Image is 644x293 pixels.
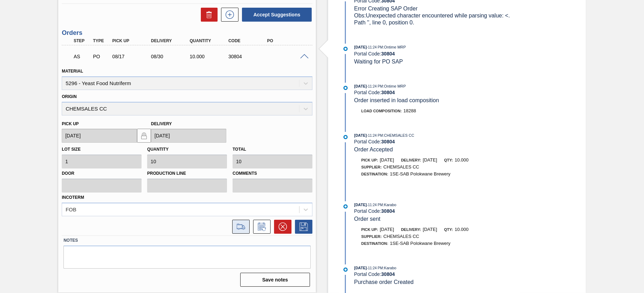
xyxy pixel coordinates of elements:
[343,47,348,51] img: atual
[265,38,309,43] div: PO
[383,133,414,137] span: : CHEMSALES CC
[72,49,92,64] div: Waiting for PO SAP
[455,227,469,232] span: 10.000
[242,8,312,22] button: Accept Suggestions
[197,8,218,22] div: Delete Suggestions
[354,97,439,103] span: Order inserted in load composition
[271,220,291,234] div: Cancel Order
[233,168,312,179] label: Comments
[62,129,137,143] input: mm/dd/yyyy
[354,216,381,222] span: Order sent
[444,227,453,232] span: Qty:
[233,147,246,152] label: Total
[62,69,83,74] label: Material
[384,164,419,170] span: CHEMSALES CC
[343,268,348,272] img: atual
[354,133,367,137] span: [DATE]
[218,8,238,22] div: New suggestion
[367,266,383,270] span: - 11:24 PM
[383,45,406,49] span: : Ontime MRP
[188,38,231,43] div: Quantity
[367,203,383,207] span: - 11:24 PM
[403,108,416,113] span: 18288
[240,273,310,287] button: Save notes
[91,54,111,59] div: Purchase order
[343,135,348,139] img: atual
[343,204,348,209] img: atual
[62,121,79,126] label: Pick up
[354,90,520,95] div: Portal Code:
[63,235,311,246] label: Notes
[361,172,388,176] span: Destination:
[147,147,168,152] label: Quantity
[381,271,395,277] strong: 30804
[354,271,520,277] div: Portal Code:
[62,195,84,200] label: Incoterm
[188,54,231,59] div: 10.000
[455,157,469,163] span: 10.000
[354,266,367,270] span: [DATE]
[151,129,226,143] input: mm/dd/yyyy
[149,38,192,43] div: Delivery
[354,208,520,214] div: Portal Code:
[72,38,92,43] div: Step
[140,132,148,140] img: locked
[354,84,367,88] span: [DATE]
[354,51,520,57] div: Portal Code:
[361,109,402,113] span: Load Composition :
[354,203,367,207] span: [DATE]
[361,158,378,162] span: Pick up:
[62,94,77,99] label: Origin
[238,7,312,22] div: Accept Suggestions
[423,157,437,163] span: [DATE]
[361,234,382,239] span: Supplier:
[354,6,418,12] span: Error Creating SAP Order
[111,54,154,59] div: 08/17/2025
[423,227,437,232] span: [DATE]
[383,84,406,88] span: : Ontime MRP
[380,227,394,232] span: [DATE]
[354,279,414,285] span: Purchase order Created
[384,234,419,239] span: CHEMSALES CC
[149,54,192,59] div: 08/30/2025
[354,146,393,152] span: Order Accepted
[291,220,312,234] div: Save Order
[383,203,396,207] span: : Karabo
[227,54,270,59] div: 30804
[62,168,142,179] label: Door
[383,266,396,270] span: : Karabo
[229,220,250,234] div: Go to Load Composition
[62,147,81,152] label: Lot size
[354,13,512,25] span: Obs: Unexpected character encountered while parsing value: <. Path '', line 0, position 0.
[367,134,383,137] span: - 11:24 PM
[367,45,383,49] span: - 11:24 PM
[380,157,394,163] span: [DATE]
[66,206,76,212] div: FOB
[361,241,388,246] span: Destination:
[361,227,378,232] span: Pick up:
[354,139,520,144] div: Portal Code:
[111,38,154,43] div: Pick up
[137,129,151,143] button: locked
[444,158,453,162] span: Qty:
[401,227,421,232] span: Delivery:
[381,90,395,95] strong: 30804
[381,208,395,214] strong: 30804
[401,158,421,162] span: Delivery:
[62,29,312,37] h3: Orders
[151,121,172,126] label: Delivery
[250,220,271,234] div: Inform order change
[390,171,450,176] span: 1SE-SAB Polokwane Brewery
[390,241,450,246] span: 1SE-SAB Polokwane Brewery
[91,38,111,43] div: Type
[227,38,270,43] div: Code
[381,51,395,57] strong: 30804
[361,165,382,169] span: Supplier:
[74,54,90,59] p: AS
[381,139,395,144] strong: 30804
[354,59,403,65] span: Waiting for PO SAP
[147,168,227,179] label: Production Line
[354,45,367,49] span: [DATE]
[367,84,383,88] span: - 11:24 PM
[343,86,348,90] img: atual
